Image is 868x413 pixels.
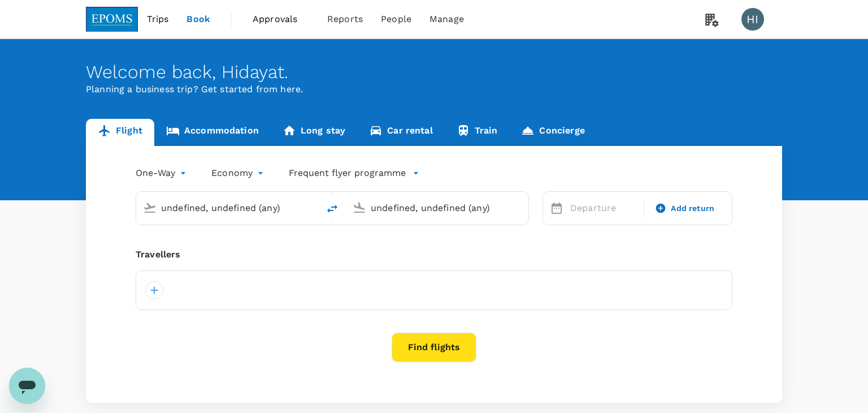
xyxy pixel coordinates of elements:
span: Reports [327,12,363,26]
input: Depart from [161,199,295,217]
button: Open [520,206,523,209]
p: Planning a business trip? Get started from here. [86,83,782,96]
img: EPOMS SDN BHD [86,7,138,32]
button: Find flights [392,333,476,362]
a: Concierge [509,119,596,146]
div: Welcome back , Hidayat . [86,62,782,83]
p: Frequent flyer programme [289,166,406,180]
div: HI [741,8,764,31]
a: Long stay [271,119,357,146]
span: Manage [429,12,464,26]
p: Departure [570,201,637,215]
button: Open [311,206,313,209]
input: Going to [371,199,505,217]
span: Book [186,12,210,26]
a: Accommodation [154,119,271,146]
button: Frequent flyer programme [289,166,419,180]
span: People [381,12,411,26]
a: Car rental [357,119,445,146]
div: Economy [211,164,266,182]
span: Add return [671,203,714,214]
div: Travellers [136,248,732,261]
a: Train [445,119,510,146]
button: delete [319,195,346,222]
span: Trips [147,12,169,26]
div: One-Way [136,164,189,182]
iframe: Button to launch messaging window [9,368,45,404]
span: Approvals [253,12,309,26]
a: Flight [86,119,154,146]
